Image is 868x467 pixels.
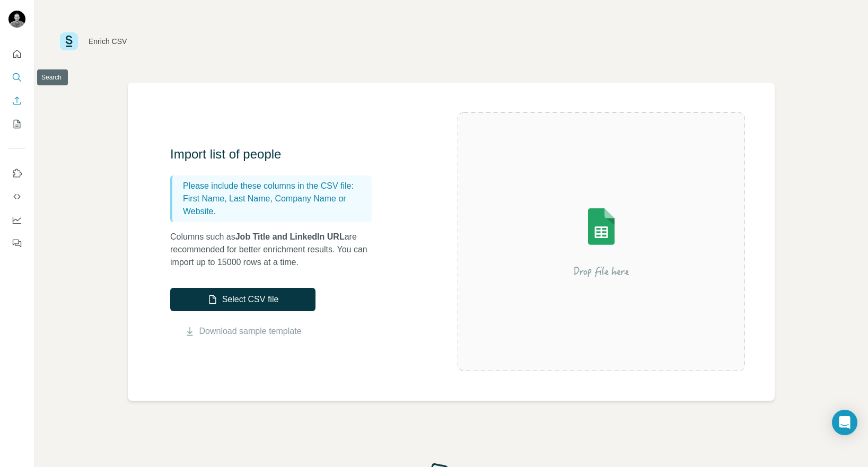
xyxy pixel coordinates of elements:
button: Feedback [8,234,25,253]
p: First Name, Last Name, Company Name or Website. [183,192,367,218]
button: Search [8,68,25,87]
div: Open Intercom Messenger [832,410,857,435]
img: Avatar [8,11,25,28]
button: Use Surfe on LinkedIn [8,164,25,183]
button: Dashboard [8,210,25,230]
img: Surfe Logo [60,32,78,50]
button: Enrich CSV [8,91,25,110]
button: Use Surfe API [8,187,25,206]
a: Download sample template [199,325,302,338]
button: Download sample template [170,325,315,338]
p: Please include these columns in the CSV file: [183,180,367,192]
p: Columns such as are recommended for better enrichment results. You can import up to 15000 rows at... [170,231,382,269]
button: Select CSV file [170,288,315,311]
img: Surfe Illustration - Drop file here or select below [506,178,697,305]
span: Job Title and LinkedIn URL [235,232,345,241]
div: Enrich CSV [89,36,127,47]
button: My lists [8,114,25,134]
h3: Import list of people [170,146,382,163]
button: Quick start [8,45,25,64]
